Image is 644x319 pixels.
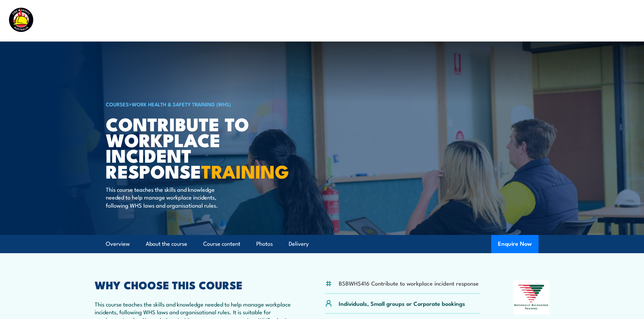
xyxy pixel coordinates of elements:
[508,12,523,30] a: News
[513,280,550,314] img: Nationally Recognised Training logo.
[95,280,292,289] h2: WHY CHOOSE THIS COURSE
[339,279,479,287] li: BSBWHS416 Contribute to workplace incident response
[106,235,130,253] a: Overview
[468,12,493,30] a: About Us
[106,116,273,179] h1: Contribute to Workplace Incident Response
[491,235,539,253] button: Enquire Now
[277,12,298,30] a: Courses
[538,12,576,30] a: Learner Portal
[203,235,240,253] a: Course content
[201,157,289,185] strong: TRAINING
[289,235,309,253] a: Delivery
[256,235,273,253] a: Photos
[106,100,273,108] h6: >
[591,12,612,30] a: Contact
[106,100,129,108] a: COURSES
[146,235,187,253] a: About the course
[132,100,231,108] a: Work Health & Safety Training (WHS)
[106,185,229,209] p: This course teaches the skills and knowledge needed to help manage workplace incidents, following...
[313,12,358,30] a: Course Calendar
[373,12,453,30] a: Emergency Response Services
[339,299,465,307] p: Individuals, Small groups or Corporate bookings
